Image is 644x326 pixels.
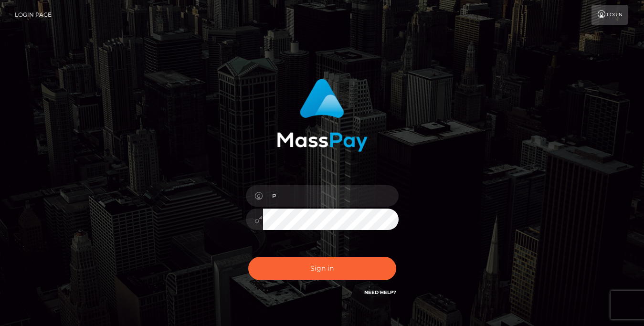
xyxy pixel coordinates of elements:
[263,185,399,207] input: Username...
[248,257,396,280] button: Sign in
[15,5,52,25] a: Login Page
[591,5,628,25] a: Login
[364,289,396,295] a: Need Help?
[277,79,368,152] img: MassPay Login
